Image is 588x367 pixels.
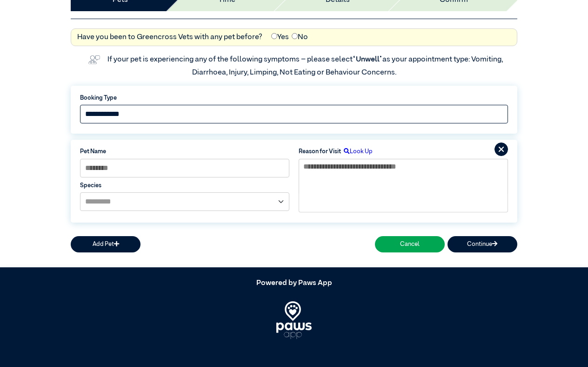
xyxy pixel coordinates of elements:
[71,236,140,252] button: Add Pet
[107,56,504,76] label: If your pet is experiencing any of the following symptoms – please select as your appointment typ...
[80,94,508,102] label: Booking Type
[292,32,308,43] label: No
[276,301,312,339] img: PawsApp
[77,32,262,43] label: Have you been to Greencross Vets with any pet before?
[80,147,289,156] label: Pet Name
[353,56,382,63] span: “Unwell”
[375,236,445,252] button: Cancel
[80,181,289,190] label: Species
[299,147,341,156] label: Reason for Visit
[71,279,517,288] h5: Powered by Paws App
[85,52,103,67] img: vet
[271,33,277,39] input: Yes
[448,236,517,252] button: Continue
[341,147,373,156] label: Look Up
[292,33,298,39] input: No
[271,32,289,43] label: Yes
